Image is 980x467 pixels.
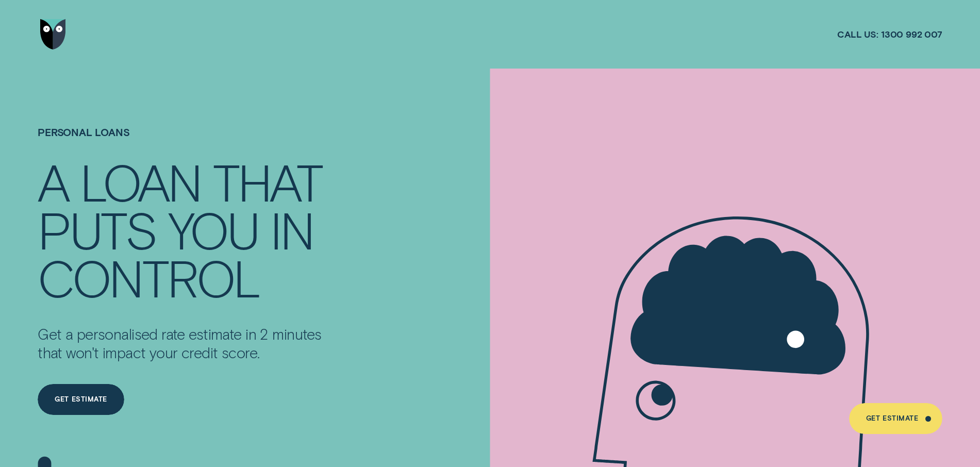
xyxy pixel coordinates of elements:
[38,158,68,206] div: A
[849,403,942,434] a: Get Estimate
[213,158,322,206] div: THAT
[270,206,313,254] div: IN
[38,206,156,254] div: PUTS
[38,384,124,415] a: Get Estimate
[40,19,66,50] img: Wisr
[837,28,942,40] a: Call us:1300 992 007
[38,126,335,158] h1: Personal Loans
[38,158,335,301] h4: A LOAN THAT PUTS YOU IN CONTROL
[80,158,201,206] div: LOAN
[38,325,335,362] p: Get a personalised rate estimate in 2 minutes that won't impact your credit score.
[168,206,258,254] div: YOU
[38,254,259,302] div: CONTROL
[837,28,878,40] span: Call us:
[881,28,942,40] span: 1300 992 007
